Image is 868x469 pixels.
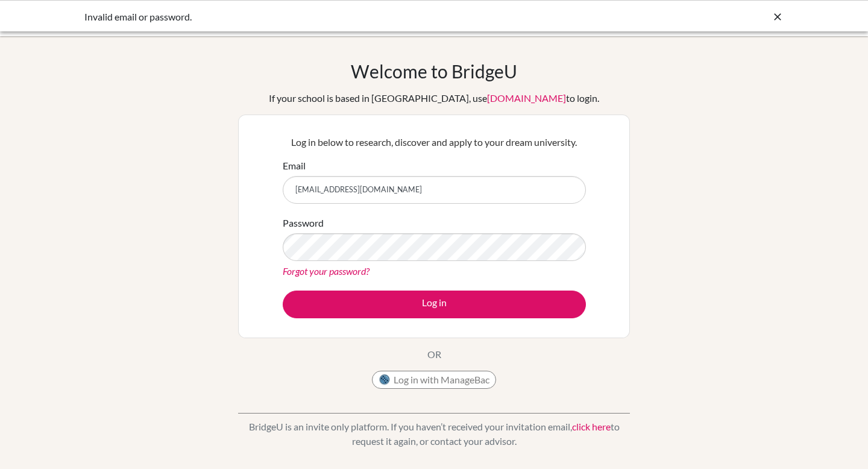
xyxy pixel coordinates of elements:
p: Log in below to research, discover and apply to your dream university. [283,135,586,150]
div: If your school is based in [GEOGRAPHIC_DATA], use to login. [269,91,599,105]
h1: Welcome to BridgeU [351,60,517,82]
p: OR [427,347,441,362]
div: Invalid email or password. [84,10,603,24]
p: BridgeU is an invite only platform. If you haven’t received your invitation email, to request it ... [238,420,630,449]
label: Password [283,216,324,230]
a: [DOMAIN_NAME] [487,92,566,104]
button: Log in with ManageBac [372,371,496,389]
label: Email [283,159,306,173]
a: click here [572,421,611,432]
button: Log in [283,291,586,318]
a: Forgot your password? [283,265,370,277]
